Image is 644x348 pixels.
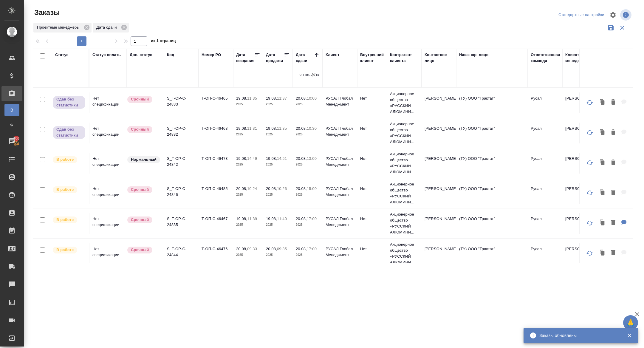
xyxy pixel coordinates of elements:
[266,96,277,100] p: 19.08,
[247,156,257,161] p: 14:49
[390,181,419,205] p: Акционерное общество «РУССКИЙ АЛЮМИНИ...
[562,123,597,143] td: [PERSON_NAME]
[307,126,317,131] p: 10:30
[89,243,127,264] td: Нет спецификации
[199,183,233,204] td: Т-ОП-С-46485
[360,95,384,101] p: Нет
[307,156,317,161] p: 13:00
[296,156,307,161] p: 20.08,
[277,216,287,221] p: 11:40
[1,134,22,149] a: 100
[620,9,633,21] span: Посмотреть информацию
[131,157,157,163] p: Нормальный
[277,126,287,131] p: 11:35
[528,183,562,204] td: Русал
[52,95,86,109] div: Выставляет ПМ, когда заказ сдан КМу, но начисления еще не проведены
[326,95,354,107] p: РУСАЛ Глобал Менеджмент
[131,187,149,193] p: Срочный
[307,247,317,251] p: 17:00
[562,92,597,113] td: [PERSON_NAME]
[608,187,618,199] button: Удалить
[296,247,307,251] p: 20.08,
[266,247,277,251] p: 20.08,
[52,246,86,254] div: Выставляет ПМ после принятия заказа от КМа
[608,247,618,259] button: Удалить
[199,243,233,264] td: Т-ОП-С-46476
[266,52,284,64] div: Дата продажи
[456,183,528,204] td: (ТУ) ООО "Трактат"
[608,126,618,139] button: Удалить
[89,183,127,204] td: Нет спецификации
[307,96,317,100] p: 10:00
[167,246,196,258] p: S_T-OP-C-24844
[390,151,419,175] p: Акционерное общество «РУССКИЙ АЛЮМИНИ...
[456,92,528,113] td: (ТУ) ООО "Трактат"
[247,216,257,221] p: 11:39
[151,37,176,46] span: из 1 страниц
[56,126,82,138] p: Сдан без статистики
[89,213,127,234] td: Нет спецификации
[266,192,290,198] p: 2025
[56,217,74,223] p: В работе
[236,192,260,198] p: 2025
[456,153,528,174] td: (ТУ) ООО "Трактат"
[296,52,314,64] div: Дата сдачи
[4,119,19,131] a: Ф
[528,123,562,143] td: Русал
[597,247,608,259] button: Клонировать
[247,247,257,251] p: 09:33
[597,126,608,139] button: Клонировать
[236,252,260,258] p: 2025
[92,52,122,58] div: Статус оплаты
[236,216,247,221] p: 19.08,
[277,156,287,161] p: 14:51
[33,8,60,17] span: Заказы
[360,126,384,132] p: Нет
[583,246,597,260] button: Обновить
[131,96,149,102] p: Срочный
[236,186,247,191] p: 20.08,
[326,216,354,228] p: РУСАЛ Глобал Менеджмент
[236,222,260,228] p: 2025
[131,126,149,132] p: Срочный
[307,186,317,191] p: 15:00
[456,123,528,143] td: (ТУ) ООО "Трактат"
[266,216,277,221] p: 19.08,
[296,162,320,168] p: 2025
[326,186,354,198] p: РУСАЛ Глобал Менеджмент
[422,123,456,143] td: [PERSON_NAME]
[583,126,597,140] button: Обновить
[562,243,597,264] td: [PERSON_NAME]
[597,157,608,169] button: Клонировать
[236,132,260,137] p: 2025
[360,186,384,192] p: Нет
[360,246,384,252] p: Нет
[167,216,196,228] p: S_T-OP-C-24835
[326,52,339,58] div: Клиент
[531,52,560,64] div: Ответственная команда
[296,126,307,131] p: 20.08,
[130,52,152,58] div: Доп. статус
[597,217,608,229] button: Клонировать
[89,92,127,113] td: Нет спецификации
[202,52,221,58] div: Номер PO
[247,126,257,131] p: 11:31
[583,95,597,110] button: Обновить
[4,104,19,116] a: В
[266,101,290,107] p: 2025
[236,101,260,107] p: 2025
[56,247,74,253] p: В работе
[199,213,233,234] td: Т-ОП-С-46467
[277,186,287,191] p: 10:26
[422,243,456,264] td: [PERSON_NAME]
[296,252,320,258] p: 2025
[296,186,307,191] p: 20.08,
[626,316,636,329] span: 🙏
[456,213,528,234] td: (ТУ) ООО "Трактат"
[199,153,233,174] td: Т-ОП-С-46473
[623,315,638,330] button: 🙏
[236,156,247,161] p: 19.08,
[565,52,594,64] div: Клиентские менеджеры
[52,156,86,164] div: Выставляет ПМ после принятия заказа от КМа
[93,23,129,33] div: Дата сдачи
